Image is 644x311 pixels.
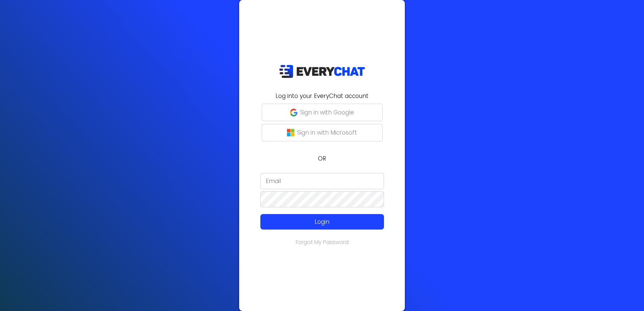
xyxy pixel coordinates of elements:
p: Sign in with Microsoft [297,128,357,137]
p: OR [243,154,401,163]
a: Forgot My Password [296,238,349,246]
input: Email [260,173,384,189]
img: google-g.png [290,109,297,116]
button: Login [260,214,384,230]
h2: Log into your EveryChat account [243,92,401,100]
img: microsoft-logo.png [287,129,294,136]
p: Login [273,217,372,226]
button: Sign in with Google [262,104,383,121]
img: EveryChat_logo_dark.png [279,65,365,78]
button: Sign in with Microsoft [262,124,383,141]
p: Sign in with Google [300,108,354,117]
